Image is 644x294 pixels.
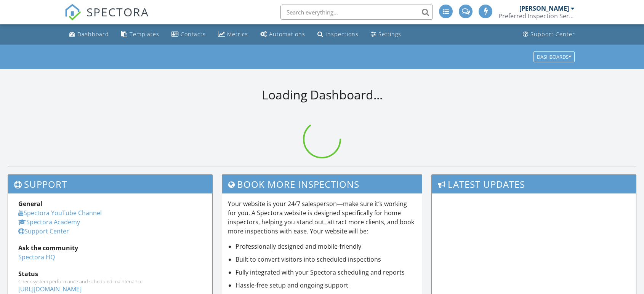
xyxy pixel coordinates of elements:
a: Spectora YouTube Channel [18,209,102,217]
li: Hassle-free setup and ongoing support [235,281,416,290]
a: Dashboard [66,27,112,42]
div: [PERSON_NAME] [519,5,569,12]
div: Contacts [181,30,206,38]
p: Your website is your 24/7 salesperson—make sure it’s working for you. A Spectora website is desig... [228,199,416,236]
div: Automations [269,30,305,38]
a: Inspections [314,27,362,42]
div: Preferred Inspection Services [498,12,575,20]
div: Inspections [325,30,359,38]
li: Professionally designed and mobile-friendly [235,242,416,251]
a: Support Center [18,227,69,235]
h3: Book More Inspections [222,175,422,193]
div: Metrics [227,30,248,38]
a: Contacts [168,27,209,42]
a: SPECTORA [64,10,149,26]
strong: General [18,200,42,208]
a: [URL][DOMAIN_NAME] [18,285,82,293]
div: Dashboard [77,30,109,38]
a: Metrics [215,27,251,42]
a: Templates [118,27,162,42]
input: Search everything... [280,5,433,20]
img: The Best Home Inspection Software - Spectora [64,4,81,21]
li: Fully integrated with your Spectora scheduling and reports [235,268,416,277]
h3: Support [8,175,212,193]
div: Settings [378,30,401,38]
a: Spectora Academy [18,218,80,226]
div: Ask the community [18,243,202,252]
a: Automations (Basic) [257,27,308,42]
div: Check system performance and scheduled maintenance. [18,278,202,284]
button: Dashboards [533,51,575,62]
a: Support Center [520,27,578,42]
h3: Latest Updates [432,175,636,193]
a: Settings [368,27,404,42]
span: SPECTORA [87,4,149,20]
div: Dashboards [537,54,571,59]
div: Support Center [530,30,575,38]
div: Status [18,269,202,278]
li: Built to convert visitors into scheduled inspections [235,255,416,264]
div: Templates [130,30,159,38]
a: Spectora HQ [18,253,55,261]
